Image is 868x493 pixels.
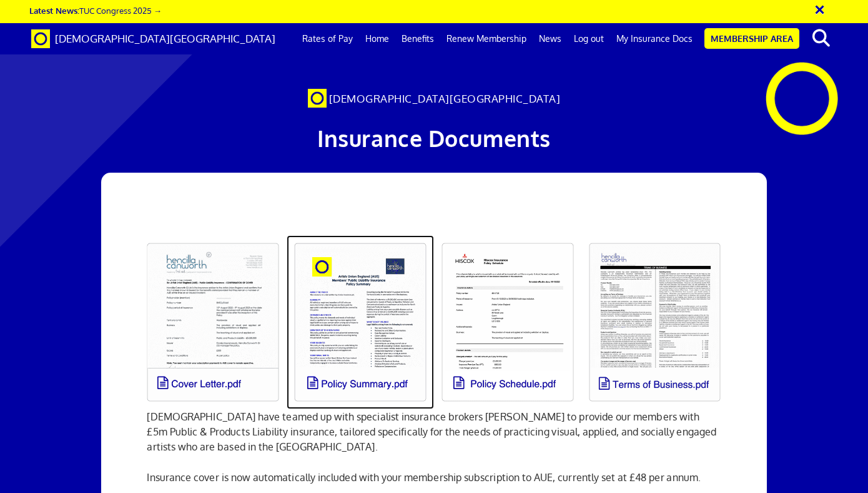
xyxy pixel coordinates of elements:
span: [DEMOGRAPHIC_DATA][GEOGRAPHIC_DATA] [55,32,275,45]
strong: Latest News: [29,5,79,16]
p: Insurance cover is now automatically included with your membership subscription to AUE, currently... [147,470,721,485]
a: Membership Area [704,28,799,49]
a: Latest News:TUC Congress 2025 → [29,5,162,16]
a: Renew Membership [440,23,533,54]
span: [DEMOGRAPHIC_DATA][GEOGRAPHIC_DATA] [329,92,561,105]
a: Brand [DEMOGRAPHIC_DATA][GEOGRAPHIC_DATA] [22,23,285,54]
a: Benefits [395,23,440,54]
a: Log out [568,23,610,54]
button: search [802,25,840,51]
a: Rates of Pay [296,23,359,54]
span: Insurance Documents [317,124,551,152]
a: My Insurance Docs [610,23,699,54]
a: News [533,23,568,54]
p: [DEMOGRAPHIC_DATA] have teamed up with specialist insurance brokers [PERSON_NAME] to provide our ... [147,409,721,454]
a: Home [359,23,395,54]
